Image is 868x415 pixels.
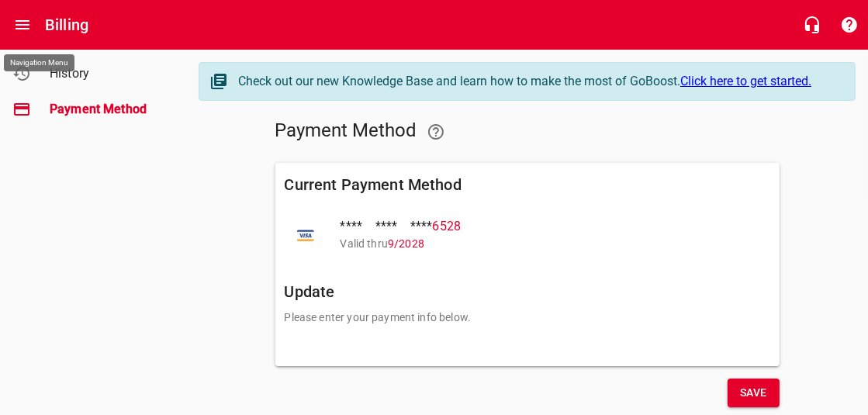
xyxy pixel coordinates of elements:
[50,64,168,83] span: History
[285,279,770,304] h6: Update
[285,172,770,197] h6: Current Payment Method
[45,12,88,37] h6: Billing
[794,6,831,43] button: Live Chat
[740,383,767,403] span: Save
[341,236,745,252] p: Valid thru
[50,100,168,119] span: Payment Method
[285,338,770,357] iframe: Secure card payment input frame
[728,379,780,407] button: Save
[238,72,839,91] div: Check out our new Knowledge Base and learn how to make the most of GoBoost.
[4,6,41,43] button: Open drawer
[417,113,455,150] a: Learn how to update your payment method
[388,237,424,250] span: 9 / 2028
[831,6,868,43] button: Support Portal
[433,219,462,233] span: 6528
[285,310,770,326] p: Please enter your payment info below.
[275,113,780,150] h5: Payment Method
[680,74,811,88] a: Click here to get started.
